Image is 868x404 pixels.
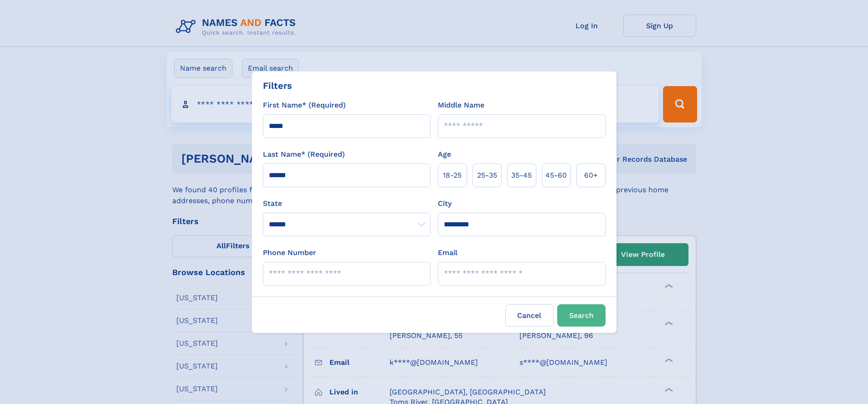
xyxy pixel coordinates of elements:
span: 35‑45 [511,170,532,181]
label: Email [438,247,457,258]
label: Last Name* (Required) [263,149,345,160]
label: Age [438,149,451,160]
span: 25‑35 [477,170,497,181]
span: 18‑25 [443,170,462,181]
span: 60+ [584,170,598,181]
button: Search [557,304,606,327]
div: Filters [263,79,292,92]
label: Phone Number [263,247,316,258]
span: 45‑60 [545,170,567,181]
label: State [263,198,431,209]
label: First Name* (Required) [263,100,346,111]
label: City [438,198,452,209]
label: Cancel [505,304,554,327]
label: Middle Name [438,100,484,111]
